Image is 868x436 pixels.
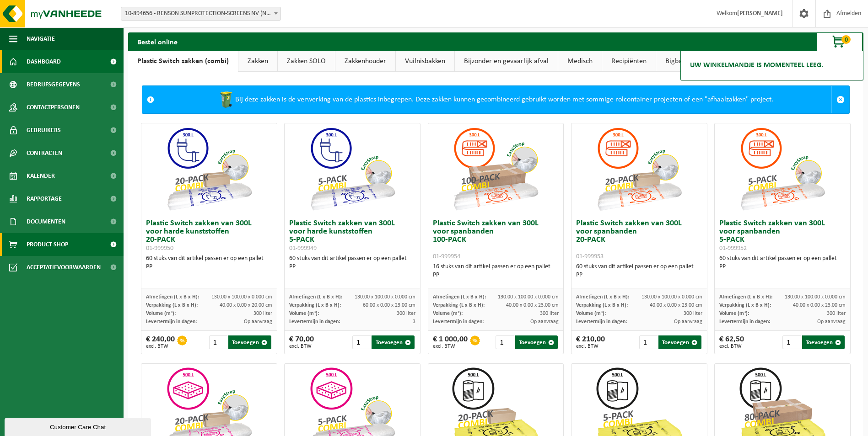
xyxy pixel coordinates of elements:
span: Levertermijn in dagen: [146,319,197,324]
div: € 210,00 [576,335,605,349]
img: 01-999949 [307,123,398,215]
img: 01-999953 [593,123,685,215]
button: 0 [817,32,863,51]
img: 01-999954 [450,123,541,215]
a: Plastic Switch zakken (combi) [128,51,238,72]
span: 01-999954 [433,253,460,260]
span: Afmetingen (L x B x H): [576,294,629,300]
span: 01-999949 [289,245,317,252]
span: excl. BTW [719,344,744,349]
span: 300 liter [827,311,846,316]
span: Afmetingen (L x B x H): [719,294,772,300]
a: Zakkenhouder [335,51,395,72]
span: Afmetingen (L x B x H): [433,294,486,300]
span: Gebruikers [27,119,61,142]
span: excl. BTW [576,344,605,349]
span: Verpakking (L x B x H): [576,303,628,308]
span: Bedrijfsgegevens [27,73,80,96]
span: Afmetingen (L x B x H): [146,294,199,300]
span: Acceptatievoorwaarden [27,256,101,279]
span: Volume (m³): [433,311,463,316]
span: Volume (m³): [719,311,749,316]
span: Op aanvraag [817,319,846,324]
span: 01-999950 [146,245,173,252]
span: Contactpersonen [27,96,80,119]
span: 40.00 x 0.00 x 23.00 cm [650,303,702,308]
span: 300 liter [253,311,272,316]
span: 0 [841,35,851,44]
span: 40.00 x 0.00 x 23.00 cm [793,303,846,308]
iframe: chat widget [5,416,153,436]
span: 3 [413,319,415,324]
button: Toevoegen [372,335,414,349]
div: PP [433,271,559,279]
a: Medisch [558,51,602,72]
span: excl. BTW [289,344,314,349]
h3: Plastic Switch zakken van 300L voor spanbanden 5-PACK [719,219,846,252]
span: Rapportage [27,187,62,210]
div: € 62,50 [719,335,744,349]
div: 60 stuks van dit artikel passen er op een pallet [719,255,846,271]
span: excl. BTW [433,344,468,349]
span: 60.00 x 0.00 x 23.00 cm [363,303,415,308]
div: 60 stuks van dit artikel passen er op een pallet [289,255,415,271]
span: 10-894656 - RENSON SUNPROTECTION-SCREENS NV (NOA OUTDOOR LIVING) - KRUISEM [121,7,280,20]
span: Volume (m³): [289,311,319,316]
div: PP [289,263,415,271]
button: Toevoegen [802,335,845,349]
img: WB-0240-HPE-GN-50.png [217,90,235,109]
span: 130.00 x 100.00 x 0.000 cm [785,294,846,300]
a: Sluit melding [831,86,849,113]
input: 1 [782,335,801,349]
span: Dashboard [27,50,61,73]
span: 130.00 x 100.00 x 0.000 cm [642,294,702,300]
span: Levertermijn in dagen: [433,319,484,324]
span: Contracten [27,142,62,165]
span: Kalender [27,165,55,187]
span: Verpakking (L x B x H): [433,303,485,308]
div: PP [719,263,846,271]
div: 16 stuks van dit artikel passen er op een pallet [433,263,559,279]
span: Product Shop [27,233,68,256]
span: Levertermijn in dagen: [289,319,340,324]
span: Volume (m³): [146,311,176,316]
span: 300 liter [684,311,702,316]
input: 1 [639,335,658,349]
span: 01-999952 [719,245,747,252]
span: Op aanvraag [530,319,559,324]
div: € 70,00 [289,335,314,349]
button: Toevoegen [228,335,271,349]
input: 1 [352,335,371,349]
span: Levertermijn in dagen: [719,319,770,324]
input: 1 [209,335,227,349]
div: Bij deze zakken is de verwerking van de plastics inbegrepen. Deze zakken kunnen gecombineerd gebr... [159,86,831,113]
span: 01-999953 [576,253,604,260]
span: 130.00 x 100.00 x 0.000 cm [355,294,415,300]
span: Volume (m³): [576,311,606,316]
a: Bijzonder en gevaarlijk afval [455,51,558,72]
a: Zakken [238,51,277,72]
a: Vuilnisbakken [396,51,454,72]
input: 1 [496,335,514,349]
span: Navigatie [27,27,55,50]
span: excl. BTW [146,344,175,349]
span: 40.00 x 0.00 x 20.00 cm [220,303,272,308]
div: PP [146,263,272,271]
div: € 1 000,00 [433,335,468,349]
img: 01-999952 [737,123,828,215]
div: € 240,00 [146,335,175,349]
span: Documenten [27,210,65,233]
div: 60 stuks van dit artikel passen er op een pallet [576,263,702,279]
h3: Plastic Switch zakken van 300L voor harde kunststoffen 5-PACK [289,219,415,252]
h3: Plastic Switch zakken van 300L voor spanbanden 20-PACK [576,219,702,261]
span: Op aanvraag [244,319,272,324]
span: 40.00 x 0.00 x 23.00 cm [506,303,559,308]
h2: Uw winkelmandje is momenteel leeg. [685,55,828,75]
a: Zakken SOLO [278,51,335,72]
span: 300 liter [397,311,415,316]
span: Afmetingen (L x B x H): [289,294,342,300]
span: Verpakking (L x B x H): [719,303,771,308]
strong: [PERSON_NAME] [737,10,783,17]
h3: Plastic Switch zakken van 300L voor spanbanden 100-PACK [433,219,559,261]
span: Op aanvraag [674,319,702,324]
